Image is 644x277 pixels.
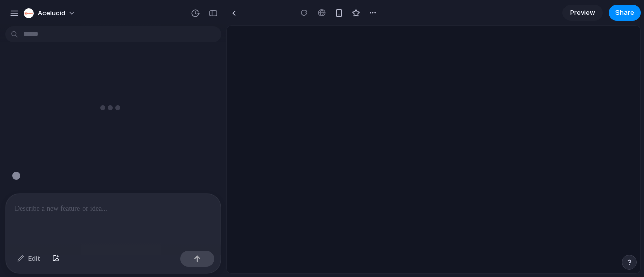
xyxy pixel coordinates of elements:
a: Preview [562,5,603,21]
button: Share [609,5,641,21]
span: Share [615,8,634,18]
button: Acelucid [20,5,81,21]
span: Preview [570,8,595,18]
span: Acelucid [38,8,65,18]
